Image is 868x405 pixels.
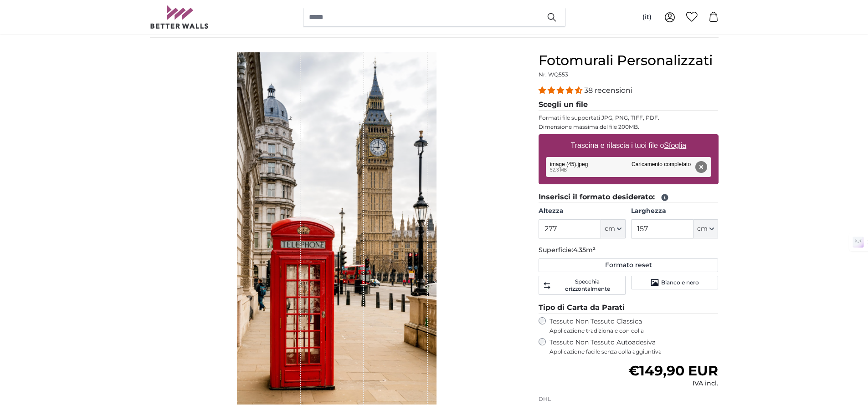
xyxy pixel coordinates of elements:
span: Nr. WQ553 [539,71,568,78]
span: Applicazione tradizionale con colla [550,327,719,334]
span: Applicazione facile senza colla aggiuntiva [550,348,719,355]
button: cm [693,219,718,238]
label: Trascina e rilascia i tuoi file o [567,137,690,155]
h1: Fotomurali Personalizzati [539,52,719,69]
span: 38 recensioni [584,86,632,95]
span: cm [697,224,708,233]
label: Tessuto Non Tessuto Classica [550,317,719,334]
p: Dimensione massima del file 200MB. [539,123,719,131]
span: Bianco e nero [661,279,699,286]
button: (it) [635,9,659,25]
p: Formati file supportati JPG, PNG, TIFF, PDF. [539,114,719,121]
label: Altezza [539,207,626,216]
legend: Scegli un file [539,99,719,111]
button: Specchia orizzontalmente [539,276,626,295]
p: Superficie: [539,246,719,255]
legend: Tipo di Carta da Parati [539,302,719,314]
button: cm [601,219,626,238]
p: DHL [539,395,719,403]
span: cm [605,224,615,233]
span: €149,90 EUR [628,362,718,379]
button: Formato reset [539,258,719,272]
legend: Inserisci il formato desiderato: [539,192,719,203]
label: Larghezza [631,207,718,216]
button: Bianco e nero [631,276,718,289]
div: IVA incl. [628,379,718,388]
u: Sfoglia [664,142,686,149]
span: 4.34 stars [539,86,584,95]
img: Betterwalls [150,5,209,29]
label: Tessuto Non Tessuto Autoadesiva [550,338,719,355]
span: 4.35m² [573,246,596,254]
span: Specchia orizzontalmente [553,278,621,293]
